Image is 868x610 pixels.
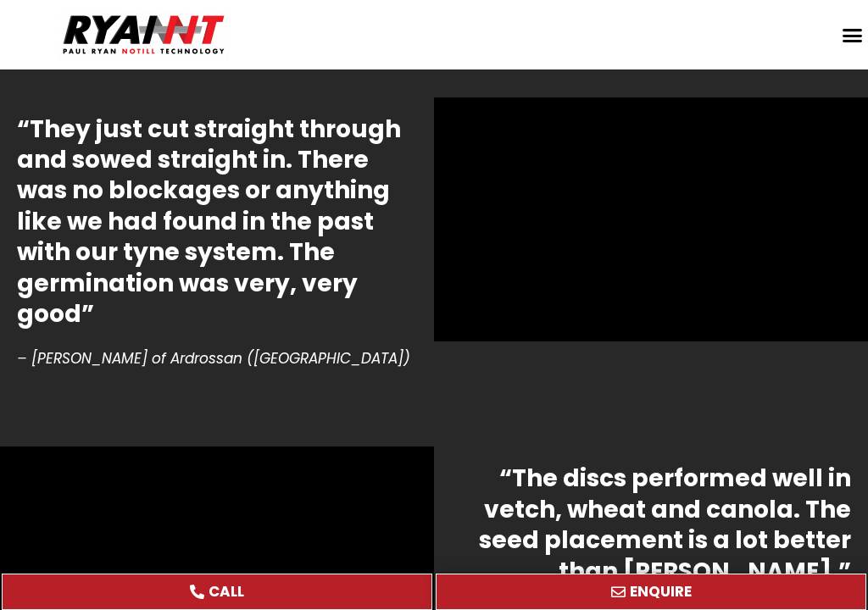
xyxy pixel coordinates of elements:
[2,574,432,610] a: CALL
[17,114,417,330] h2: “They just cut straight through and sowed straight in. There was no blockages or anything like we...
[209,585,244,599] span: CALL
[17,348,410,369] em: – [PERSON_NAME] of Ardrossan ([GEOGRAPHIC_DATA])
[630,585,692,599] span: ENQUIRE
[59,8,229,61] img: Ryan NT logo
[836,19,868,51] div: Menu Toggle
[451,463,851,587] h2: “The discs performed well in vetch, wheat and canola. The seed placement is a lot better than [PE...
[436,574,866,610] a: ENQUIRE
